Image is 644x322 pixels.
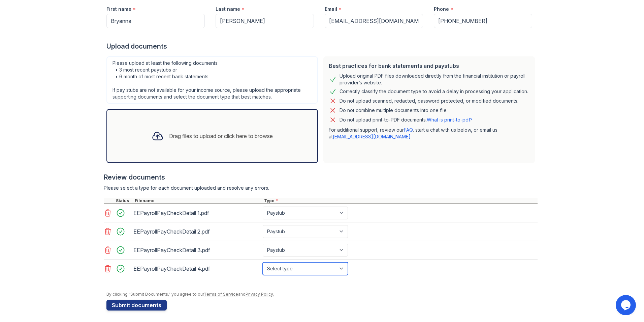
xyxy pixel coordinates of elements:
div: Upload documents [106,42,538,51]
a: Privacy Policy. [246,292,274,297]
div: Best practices for bank statements and paystubs [329,62,529,70]
a: [EMAIL_ADDRESS][DOMAIN_NAME] [333,134,411,139]
button: Submit documents [106,300,167,311]
label: First name [106,6,131,12]
div: EEPayrollPayCheckDetail 3.pdf [133,245,260,256]
div: Review documents [104,172,538,182]
a: FAQ [404,127,413,133]
label: Last name [216,6,240,12]
div: Filename [133,198,263,204]
div: Do not combine multiple documents into one file. [340,106,448,114]
div: EEPayrollPayCheckDetail 4.pdf [133,263,260,274]
div: Please select a type for each document uploaded and resolve any errors. [104,185,538,191]
div: Do not upload scanned, redacted, password protected, or modified documents. [340,97,518,105]
div: Correctly classify the document type to avoid a delay in processing your application. [340,87,528,96]
div: By clicking "Submit Documents," you agree to our and [106,292,538,297]
div: Upload original PDF files downloaded directly from the financial institution or payroll provider’... [340,73,529,86]
div: EEPayrollPayCheckDetail 2.pdf [133,226,260,237]
div: EEPayrollPayCheckDetail 1.pdf [133,208,260,218]
iframe: chat widget [616,295,637,315]
label: Email [325,6,337,12]
div: Drag files to upload or click here to browse [169,132,273,140]
p: For additional support, review our , start a chat with us below, or email us at [329,127,529,140]
div: Please upload at least the following documents: • 3 most recent paystubs or • 6 month of most rec... [106,56,318,104]
label: Phone [434,6,449,12]
p: Do not upload print-to-PDF documents. [340,116,473,123]
div: Status [115,198,133,204]
div: Type [263,198,538,204]
a: What is print-to-pdf? [427,117,473,123]
a: Terms of Service [204,292,238,297]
